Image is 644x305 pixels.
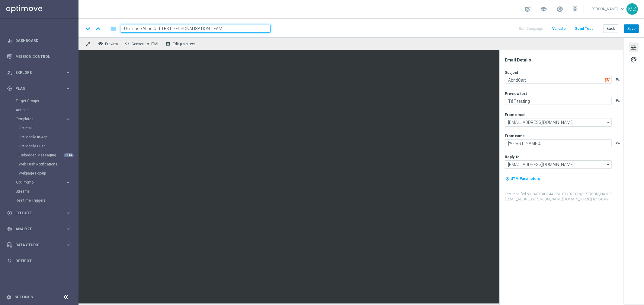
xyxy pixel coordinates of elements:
div: OptiPromo [16,181,65,184]
div: BETA [64,153,74,157]
button: playlist_add [615,77,620,82]
button: track_changes Analyze keyboard_arrow_right [7,227,71,231]
span: Execute [15,211,65,215]
label: Preview text [505,91,527,96]
span: Convert to HTML [132,42,159,46]
input: Select [505,118,612,127]
i: remove_red_eye [98,41,103,46]
span: OptiPromo [16,181,59,184]
a: Streams [16,189,63,194]
i: keyboard_arrow_right [65,70,71,75]
i: arrow_drop_down [605,161,611,168]
span: keyboard_arrow_down [619,6,626,12]
div: Plan [7,86,65,91]
div: Templates [16,117,65,121]
span: Plan [15,87,65,90]
div: Actions [16,105,78,115]
div: Realtime Triggers [16,196,78,205]
div: Webpage Pop-up [19,169,78,178]
button: code Convert to HTML [123,40,162,48]
div: OptiMobile In-App [19,133,78,142]
div: Execute [7,210,65,216]
div: Mission Control [7,49,71,64]
button: receipt Edit plain text [164,40,198,48]
button: Validate [551,25,567,33]
button: playlist_add [615,98,620,103]
i: keyboard_arrow_right [65,226,71,232]
label: Last modified on [DATE] at 3:44 PM UTC-02:00 by [PERSON_NAME][EMAIL_ADDRESS][PERSON_NAME][DOMAIN_... [505,192,623,202]
a: Mission Control [15,49,71,64]
div: Optimail [19,124,78,133]
a: OptiMobile Push [19,144,63,149]
button: Mission Control [7,54,71,59]
span: tune [630,44,637,52]
label: From email [505,112,524,117]
span: Validate [552,27,566,31]
i: arrow_drop_down [605,118,611,126]
button: person_search Explore keyboard_arrow_right [7,70,71,75]
span: Templates [16,117,59,121]
div: Embedded Messaging [19,151,78,160]
span: Preview [105,42,118,46]
i: receipt [166,41,171,46]
div: Target Groups [16,96,78,105]
button: gps_fixed Plan keyboard_arrow_right [7,86,71,91]
i: keyboard_arrow_right [65,116,71,122]
label: Subject [505,70,518,75]
span: Data Studio [15,243,65,247]
a: Realtime Triggers [16,198,63,203]
div: Email Details [505,57,623,63]
a: Target Groups [16,99,63,103]
button: play_circle_outline Execute keyboard_arrow_right [7,211,71,215]
i: person_search [7,70,12,75]
div: Streams [16,187,78,196]
span: UTM Parameters [511,177,540,181]
a: Optibot [15,253,71,269]
button: Send Test [574,25,594,33]
i: my_location [505,177,510,181]
span: Analyze [15,227,65,231]
a: OptiMobile In-App [19,135,63,140]
label: Reply-to [505,155,520,159]
i: gps_fixed [7,86,12,91]
i: settings [6,294,11,300]
input: Select [505,160,612,169]
i: play_circle_outline [7,210,12,216]
i: keyboard_arrow_right [65,210,71,216]
button: OptiPromo keyboard_arrow_right [16,180,71,185]
button: lightbulb Optibot [7,259,71,263]
div: Analyze [7,226,65,232]
i: equalizer [7,38,12,43]
div: MZ [626,3,638,15]
button: Data Studio keyboard_arrow_right [7,243,71,247]
i: keyboard_arrow_up [94,24,103,33]
input: Enter a unique template name [121,25,271,33]
span: code [125,41,130,46]
a: Optimail [19,126,63,130]
button: Save [624,24,639,33]
span: palette [630,56,637,64]
div: OptiPromo [16,178,78,187]
a: [PERSON_NAME]keyboard_arrow_down [590,5,626,14]
div: Data Studio [7,242,65,248]
button: equalizer Dashboard [7,38,71,43]
div: Optibot [7,253,71,269]
span: school [540,6,547,12]
div: Explore [7,70,65,75]
button: tune [629,42,639,52]
button: Back [603,24,618,33]
a: Dashboard [15,33,71,49]
img: optiGenie.svg [605,77,610,83]
a: Settings [14,295,33,299]
div: Templates keyboard_arrow_right [16,117,71,121]
button: playlist_add [615,140,620,145]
